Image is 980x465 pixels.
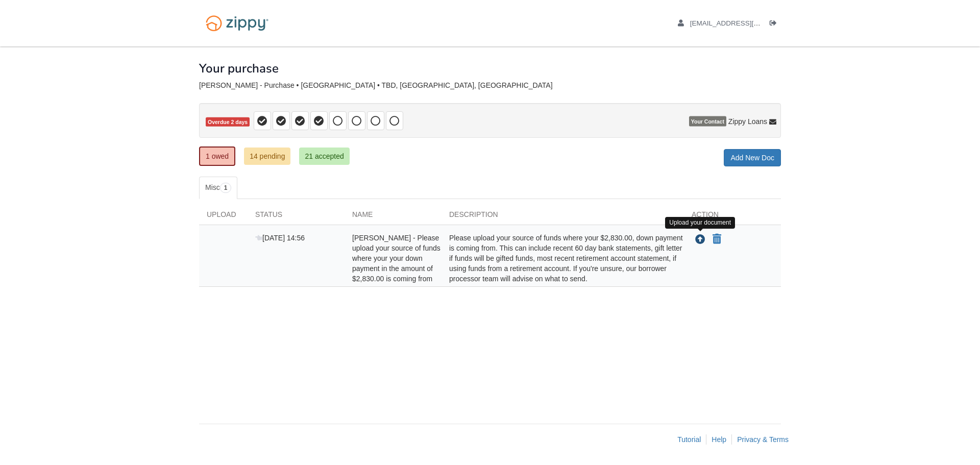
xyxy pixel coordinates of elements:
a: Misc [199,177,237,199]
div: Status [248,209,345,225]
a: Privacy & Terms [737,435,789,444]
div: Action [684,209,781,225]
div: Upload [199,209,248,225]
h1: Your purchase [199,62,279,75]
a: Log out [770,19,781,30]
a: edit profile [678,19,807,30]
div: Please upload your source of funds where your $2,830.00, down payment is coming from. This can in... [442,233,684,284]
div: Name [345,209,442,225]
a: 14 pending [244,148,290,165]
div: Upload your document [665,217,735,229]
span: Overdue 2 days [206,117,250,127]
span: 1 [220,183,232,193]
span: Your Contact [689,116,726,127]
a: Add New Doc [724,149,781,166]
button: Declare Shaina Terrell - Please upload your source of funds where your your down payment in the a... [712,233,722,246]
span: Zippy Loans [728,116,767,127]
button: Upload Shaina Terrell - Please upload your source of funds where your your down payment in the am... [694,233,706,246]
a: Tutorial [677,435,701,444]
a: 21 accepted [299,148,349,165]
img: Logo [199,10,275,36]
span: [DATE] 14:56 [255,234,305,242]
div: [PERSON_NAME] - Purchase • [GEOGRAPHIC_DATA] • TBD, [GEOGRAPHIC_DATA], [GEOGRAPHIC_DATA] [199,81,781,90]
span: sterrell42@gmail.com [690,19,807,27]
div: Description [442,209,684,225]
a: 1 owed [199,146,235,166]
a: Help [712,435,726,444]
span: [PERSON_NAME] - Please upload your source of funds where your your down payment in the amount of ... [352,234,440,283]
